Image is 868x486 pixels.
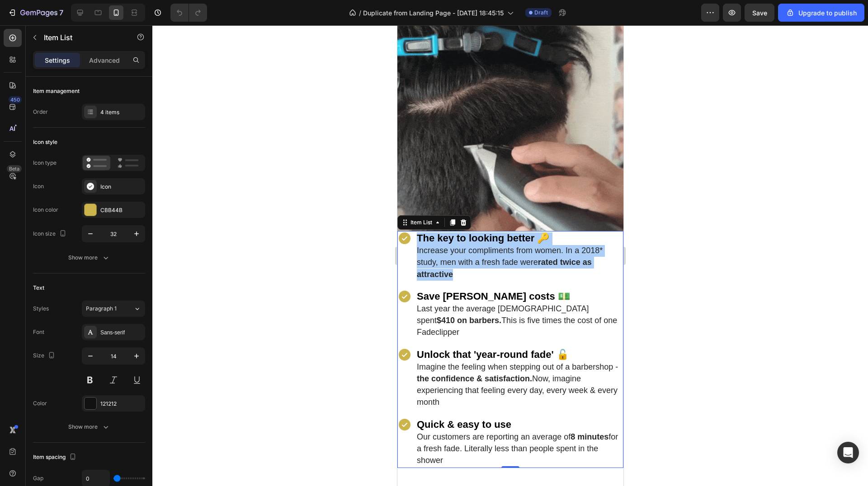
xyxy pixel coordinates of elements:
[745,4,774,22] button: Save
[68,253,110,262] div: Show more
[33,182,44,190] div: Icon
[100,108,143,116] div: 4 items
[33,159,57,167] div: Icon type
[89,56,120,65] p: Advanced
[778,4,864,22] button: Upgrade to publish
[59,7,63,18] p: 7
[33,350,57,362] div: Size
[45,56,70,65] p: Settings
[397,25,623,486] iframe: Design area
[100,329,143,337] div: Sans-serif
[82,301,145,317] button: Paragraph 1
[33,108,48,116] div: Order
[68,422,110,431] div: Show more
[86,305,117,313] span: Paragraph 1
[33,474,43,482] div: Gap
[837,442,859,463] div: Open Intercom Messenger
[359,8,361,18] span: /
[100,183,143,191] div: Icon
[9,96,22,103] div: 450
[44,32,121,43] p: Item List
[33,138,57,146] div: Icon style
[33,250,145,266] button: Show more
[363,8,504,18] span: Duplicate from Landing Page - [DATE] 18:45:15
[33,451,78,463] div: Item spacing
[33,328,44,336] div: Font
[33,228,68,240] div: Icon size
[786,8,857,18] div: Upgrade to publish
[4,4,67,22] button: 7
[33,305,49,313] div: Styles
[33,206,58,214] div: Icon color
[100,206,143,214] div: CBB44B
[534,9,548,17] span: Draft
[33,284,44,292] div: Text
[33,399,47,407] div: Color
[33,87,80,95] div: Item management
[100,400,143,408] div: 121212
[7,165,22,172] div: Beta
[752,9,767,17] span: Save
[33,419,145,435] button: Show more
[170,4,207,22] div: Undo/Redo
